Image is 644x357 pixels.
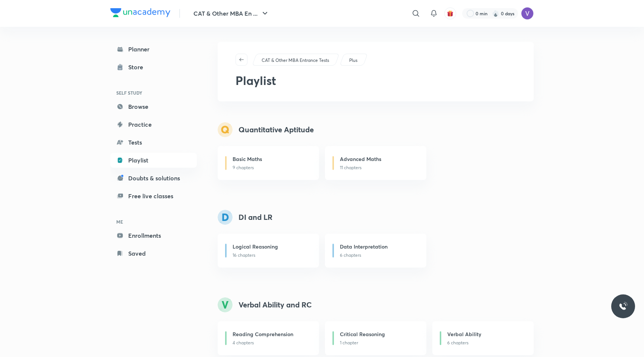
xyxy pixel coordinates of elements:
h2: Playlist [236,72,516,89]
p: 16 chapters [233,252,310,259]
img: avatar [447,10,454,17]
a: Saved [110,246,197,261]
p: 6 chapters [340,252,417,259]
a: Practice [110,117,197,132]
img: Vatsal Kanodia [521,7,534,20]
h4: Verbal Ability and RC [239,299,312,310]
a: Critical Reasoning1 chapter [325,321,426,355]
a: Data Interpretation6 chapters [325,234,426,268]
a: Free live classes [110,189,197,203]
h4: DI and LR [239,212,272,223]
h6: Reading Comprehension [233,330,293,338]
a: Plus [348,57,359,64]
h6: Basic Maths [233,155,262,163]
a: Store [110,60,197,75]
p: 4 chapters [233,339,310,346]
h6: Critical Reasoning [340,330,385,338]
h4: Quantitative Aptitude [239,124,314,135]
img: syllabus [218,210,233,225]
a: Company Logo [110,8,170,19]
h6: Data Interpretation [340,243,388,250]
h6: Verbal Ability [447,330,481,338]
a: Logical Reasoning16 chapters [218,234,319,268]
a: Tests [110,135,197,150]
a: CAT & Other MBA Entrance Tests [261,57,331,64]
a: Playlist [110,153,197,168]
p: 11 chapters [340,164,417,171]
p: 6 chapters [447,339,525,346]
h6: Advanced Maths [340,155,381,163]
p: 9 chapters [233,164,310,171]
a: Verbal Ability6 chapters [432,321,534,355]
a: Advanced Maths11 chapters [325,146,426,180]
a: Planner [110,42,197,57]
img: ttu [619,302,628,311]
img: Company Logo [110,8,170,17]
button: avatar [444,7,456,19]
h6: SELF STUDY [110,86,197,99]
img: streak [492,10,499,17]
img: syllabus [218,122,233,137]
a: Browse [110,99,197,114]
a: Reading Comprehension4 chapters [218,321,319,355]
a: Doubts & solutions [110,171,197,186]
a: Enrollments [110,228,197,243]
img: syllabus [218,297,233,312]
h6: Logical Reasoning [233,243,278,250]
p: CAT & Other MBA Entrance Tests [262,57,329,64]
p: 1 chapter [340,339,417,346]
p: Plus [349,57,357,64]
div: Store [128,63,148,72]
h6: ME [110,215,197,228]
button: CAT & Other MBA En ... [189,6,274,21]
a: Basic Maths9 chapters [218,146,319,180]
